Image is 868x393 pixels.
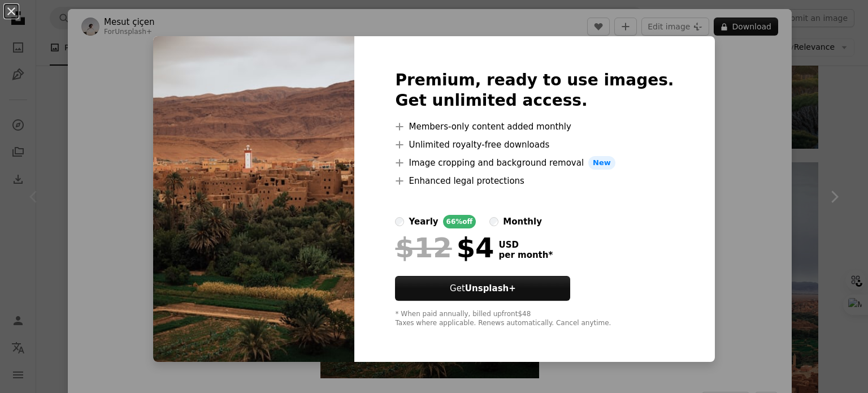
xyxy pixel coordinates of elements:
img: premium_photo-1674156433236-2338418ec4d9 [153,36,354,362]
h2: Premium, ready to use images. Get unlimited access. [395,70,674,111]
span: per month * [498,250,553,260]
li: Unlimited royalty-free downloads [395,138,674,152]
div: monthly [503,215,542,228]
div: yearly [409,215,438,228]
li: Enhanced legal protections [395,174,674,188]
li: Members-only content added monthly [395,120,674,133]
div: 66% off [443,215,476,228]
div: * When paid annually, billed upfront $48 Taxes where applicable. Renews automatically. Cancel any... [395,310,674,328]
button: GetUnsplash+ [395,276,570,301]
span: USD [498,240,553,250]
input: monthly [489,217,498,226]
span: New [588,156,615,170]
div: $4 [395,233,494,262]
span: $12 [395,233,452,262]
input: yearly66%off [395,217,404,226]
li: Image cropping and background removal [395,156,674,170]
strong: Unsplash+ [465,283,516,293]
